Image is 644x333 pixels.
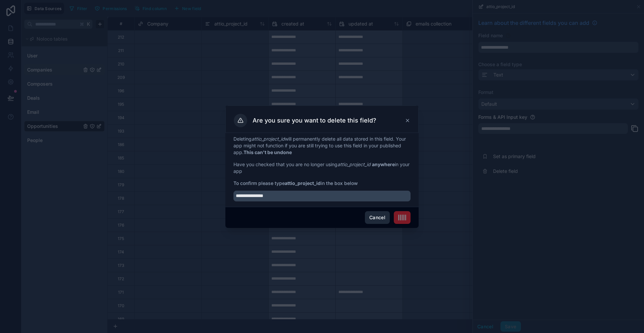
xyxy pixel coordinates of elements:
h3: Are you sure you want to delete this field? [253,116,376,125]
em: attio_project_id [337,161,371,167]
strong: attio_project_id [285,180,321,186]
span: To confirm please type in the box below [233,180,411,187]
em: attio_project_id [252,136,285,142]
p: Deleting will permanently delete all data stored in this field. Your app might not function if yo... [233,136,411,156]
strong: anywhere [372,161,395,167]
strong: This can't be undone [244,149,292,155]
p: Have you checked that you are no longer using in your app [233,161,411,175]
button: Cancel [365,211,390,224]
